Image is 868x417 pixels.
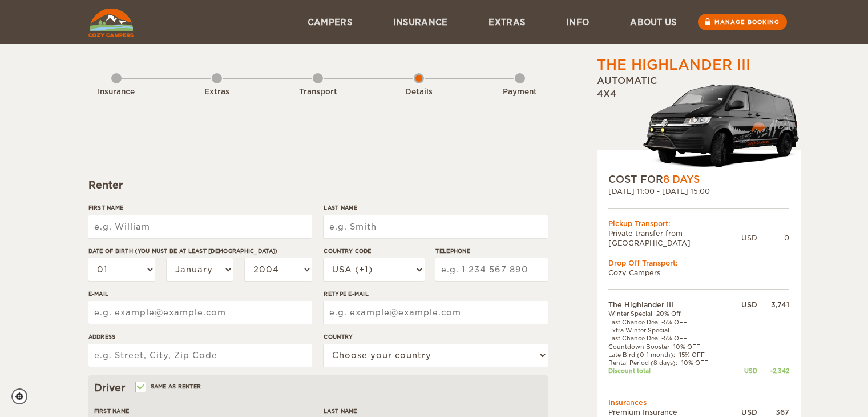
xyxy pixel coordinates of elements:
[597,55,750,75] div: The Highlander III
[757,407,789,417] div: 367
[698,14,787,30] a: Manage booking
[608,268,789,278] td: Cozy Campers
[324,215,547,238] input: e.g. Smith
[757,300,789,310] div: 3,741
[88,203,312,212] label: First Name
[88,301,312,324] input: e.g. example@example.com
[94,407,312,415] label: First Name
[608,343,730,351] td: Countdown Booster -10% OFF
[730,407,757,417] div: USD
[608,173,789,186] div: COST FOR
[324,407,542,415] label: Last Name
[324,332,547,341] label: Country
[11,388,35,404] a: Cookie settings
[324,203,547,212] label: Last Name
[136,384,144,392] input: Same as renter
[608,228,741,248] td: Private transfer from [GEOGRAPHIC_DATA]
[324,290,547,298] label: Retype E-mail
[136,381,201,392] label: Same as renter
[88,290,312,298] label: E-mail
[730,300,757,310] div: USD
[608,359,730,367] td: Rental Period (8 days): -10% OFF
[488,87,551,98] div: Payment
[757,233,789,243] div: 0
[608,186,789,196] div: [DATE] 11:00 - [DATE] 15:00
[608,326,730,334] td: Extra Winter Special
[286,87,349,98] div: Transport
[324,247,424,255] label: Country Code
[643,78,801,173] img: stor-langur-4.png
[88,215,312,238] input: e.g. William
[435,247,547,255] label: Telephone
[88,247,312,255] label: Date of birth (You must be at least [DEMOGRAPHIC_DATA])
[387,87,450,98] div: Details
[608,367,730,375] td: Discount total
[730,367,757,375] div: USD
[88,344,312,367] input: e.g. Street, City, Zip Code
[88,332,312,341] label: Address
[608,334,730,342] td: Last Chance Deal -5% OFF
[88,178,548,192] div: Renter
[324,301,547,324] input: e.g. example@example.com
[663,174,700,185] span: 8 Days
[757,367,789,375] div: -2,342
[435,258,547,281] input: e.g. 1 234 567 890
[185,87,248,98] div: Extras
[94,381,542,395] div: Driver
[608,318,730,326] td: Last Chance Deal -5% OFF
[608,398,789,407] td: Insurances
[597,75,801,173] div: Automatic 4x4
[85,87,148,98] div: Insurance
[608,310,730,318] td: Winter Special -20% Off
[608,300,730,310] td: The Highlander III
[608,407,730,417] td: Premium Insurance
[88,9,134,37] img: Cozy Campers
[608,258,789,268] div: Drop Off Transport:
[608,351,730,359] td: Late Bird (0-1 month): -15% OFF
[741,233,757,243] div: USD
[608,219,789,228] div: Pickup Transport:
